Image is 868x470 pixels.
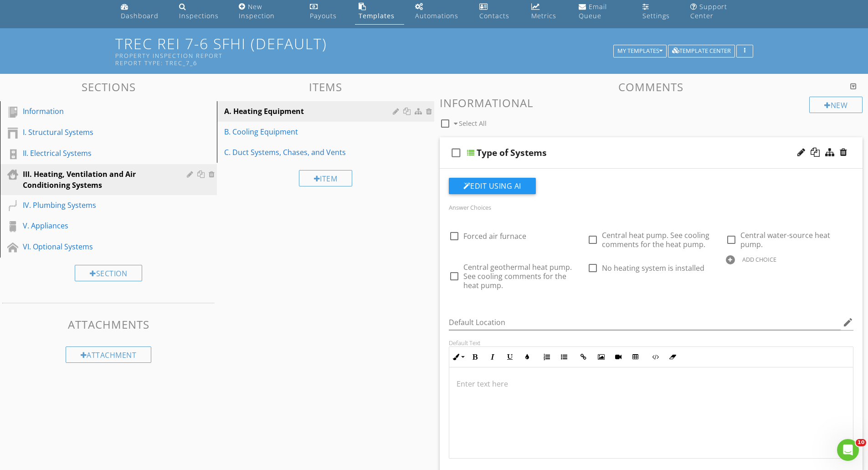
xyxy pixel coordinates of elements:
div: VI. Optional Systems [23,241,174,252]
div: Payouts [310,11,337,20]
button: Underline (Ctrl+U) [501,348,519,366]
div: Property Inspection Report [115,52,616,59]
div: Automations [415,11,458,20]
div: IV. Plumbing Systems [23,200,174,211]
div: Support Center [690,2,727,20]
div: Information [23,106,174,117]
span: Central water-source heat pump. [740,230,830,249]
h1: TREC REI 7-6 SFHI (Default) [115,36,753,66]
div: Templates [359,11,395,20]
button: Italic (Ctrl+I) [484,348,501,366]
button: Insert Video [610,348,627,366]
i: edit [842,317,853,328]
span: 10 [856,439,866,446]
div: C. Duct Systems, Chases, and Vents [224,147,395,158]
button: My Templates [613,45,667,57]
button: Colors [519,348,536,366]
div: Contacts [479,11,509,20]
button: Unordered List [555,348,573,366]
button: Template Center [668,45,735,57]
div: Template Center [672,48,731,54]
div: Settings [642,11,670,20]
button: Inline Style [449,348,467,366]
div: Attachment [66,346,152,363]
h3: Items [217,81,434,93]
h3: Comments [440,81,863,93]
button: Bold (Ctrl+B) [467,348,484,366]
button: Insert Link (Ctrl+K) [575,348,592,366]
div: My Templates [617,48,663,54]
a: Template Center [668,46,735,54]
span: Central geothermal heat pump. See cooling comments for the heat pump. [463,262,572,290]
div: Default Text [449,339,854,346]
button: Edit Using AI [449,178,536,194]
button: Insert Image (Ctrl+P) [592,348,610,366]
div: B. Cooling Equipment [224,126,395,137]
div: Section [75,265,142,281]
div: V. Appliances [23,220,174,231]
i: check_box_outline_blank [449,142,463,164]
div: II. Electrical Systems [23,148,174,159]
div: New [809,97,863,113]
div: Type of Systems [477,147,547,158]
input: Default Location [449,315,841,330]
div: I. Structural Systems [23,127,174,138]
div: Inspections [179,11,219,20]
div: A. Heating Equipment [224,106,395,117]
div: Report Type: TREC_7_6 [115,59,616,67]
div: ADD CHOICE [742,256,776,263]
div: Metrics [531,11,556,20]
div: III. Heating, Ventilation and Air Conditioning Systems [23,169,174,191]
div: Email Queue [579,2,607,20]
span: No heating system is installed [602,263,704,273]
span: Forced air furnace [463,231,526,241]
label: Answer Choices [449,203,491,212]
iframe: Intercom live chat [837,439,859,461]
h3: Informational [440,97,863,109]
span: Select All [459,119,487,128]
div: Dashboard [121,11,159,20]
div: Item [299,170,353,186]
button: Insert Table [627,348,644,366]
button: Ordered List [538,348,555,366]
div: New Inspection [239,2,275,20]
span: Central heat pump. See cooling comments for the heat pump. [602,230,709,249]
